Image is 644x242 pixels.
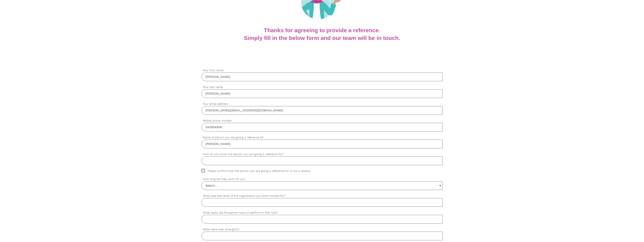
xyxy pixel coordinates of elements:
label: Name of person you are giving a reference for [201,135,443,140]
label: What were their strengths? [201,227,443,232]
label: Your first name [201,68,443,73]
label: What was the name of the organisation you both worked for? [201,194,443,198]
label: Your email address [201,102,443,106]
b: Simply fill in the below form and our team will be in touch. [244,35,400,41]
label: Mobile phone number [201,119,443,123]
label: How do you know the person you are giving a reference for? [201,152,443,156]
label: What tasks did the person have to perform in this role? [201,211,443,215]
label: Your last name [201,85,443,89]
b: Thanks for agreeing to provide a reference. [264,27,380,33]
label: How long did they work for you [201,177,443,181]
span: Please confirm that the person you are giving a reference for is not a relative [201,169,318,173]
